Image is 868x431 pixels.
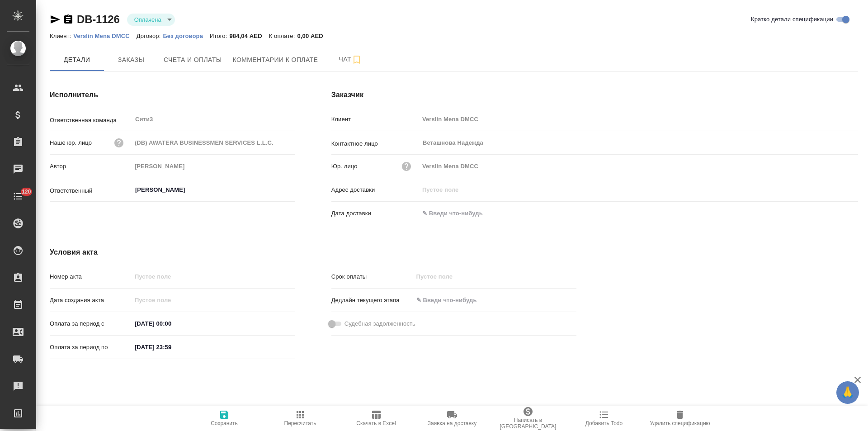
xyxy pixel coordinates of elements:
p: Оплата за период по [50,343,132,352]
h4: Исполнитель [50,90,295,100]
input: Пустое поле [419,183,858,196]
input: ✎ Введи что-нибудь [132,341,211,354]
button: Оплачена [132,16,164,24]
p: Срок оплаты [331,272,413,281]
input: Пустое поле [419,113,858,126]
p: Номер акта [50,272,132,281]
input: Пустое поле [132,270,295,283]
a: Verslin Mena DMCC [73,32,136,39]
p: Юр. лицо [331,162,358,171]
input: ✎ Введи что-нибудь [413,294,492,307]
input: Пустое поле [413,270,492,283]
p: Без договора [163,33,210,39]
p: Дата создания акта [50,296,132,305]
span: 120 [16,187,37,196]
p: Наше юр. лицо [50,138,92,147]
input: ✎ Введи что-нибудь [419,207,498,220]
h4: Условия акта [50,247,576,258]
p: 0,00 AED [297,33,330,39]
button: Скопировать ссылку для ЯМессенджера [50,14,61,25]
p: Дедлайн текущего этапа [331,296,413,305]
input: Пустое поле [132,136,295,149]
span: Комментарии к оплате [233,54,318,66]
input: ✎ Введи что-нибудь [132,317,211,330]
p: Итого: [210,33,229,39]
span: Кратко детали спецификации [751,15,833,24]
a: 120 [2,185,34,208]
span: Судебная задолженность [344,319,415,328]
h4: Заказчик [331,90,858,100]
svg: Подписаться [351,54,362,65]
span: Чат [329,54,372,65]
p: Клиент [331,115,419,124]
span: Детали [55,54,99,66]
input: Пустое поле [419,160,858,173]
p: Дата доставки [331,209,419,218]
p: Автор [50,162,132,171]
p: Договор: [137,33,163,39]
p: К оплате: [269,33,297,39]
p: Клиент: [50,33,73,39]
span: Счета и оплаты [164,54,222,66]
p: Ответственный [50,186,132,195]
input: Пустое поле [132,294,211,307]
button: Скопировать ссылку [63,14,74,25]
p: Оплата за период с [50,319,132,328]
span: Заказы [109,54,153,66]
div: Оплачена [127,14,175,26]
button: 🙏 [836,381,859,404]
span: 🙏 [840,383,855,402]
p: Адрес доставки [331,185,419,194]
p: Ответственная команда [50,116,132,125]
input: Пустое поле [132,160,295,173]
a: Без договора [163,32,210,39]
button: Open [290,189,292,191]
a: DB-1126 [77,13,120,25]
p: Контактное лицо [331,139,419,148]
p: 984,04 AED [229,33,269,39]
p: Verslin Mena DMCC [73,33,136,39]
